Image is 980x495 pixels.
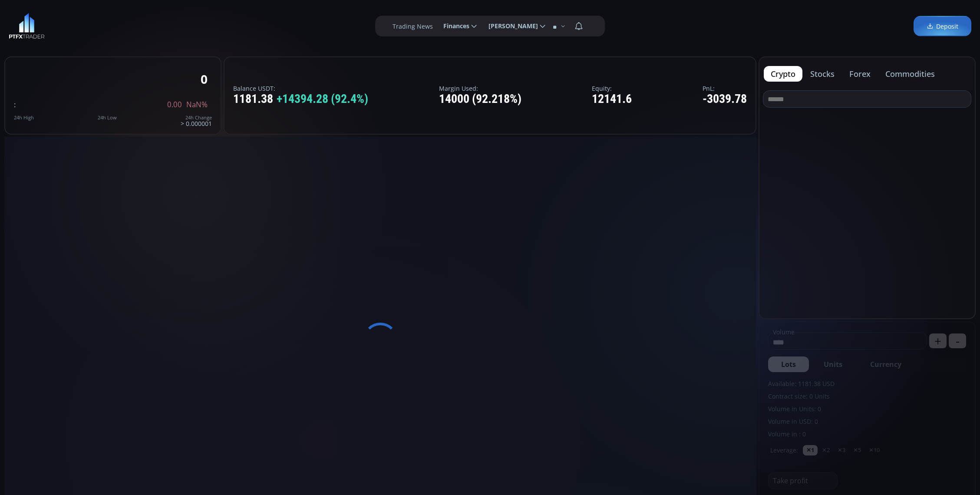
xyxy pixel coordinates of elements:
[703,85,747,92] label: PnL:
[439,92,521,106] div: 14000 (92.218%)
[233,85,368,92] label: Balance USDT:
[186,101,208,109] span: NaN%
[592,92,632,106] div: 12141.6
[167,101,182,109] span: 0.00
[439,85,521,92] label: Margin Used:
[233,92,368,106] div: 1181.38
[14,99,16,109] span: :
[393,22,433,31] label: Trading News
[181,115,212,127] div: > 0.000001
[803,66,841,82] button: stocks
[703,92,747,106] div: -3039.78
[482,17,538,35] span: [PERSON_NAME]
[277,92,368,106] span: +14394.28 (92.4%)
[9,13,45,39] img: LOGO
[98,115,117,120] div: 24h Low
[592,85,632,92] label: Equity:
[181,115,212,120] div: 24h Change
[14,115,34,120] div: 24h High
[201,73,208,86] div: 0
[764,66,802,82] button: crypto
[927,22,958,31] span: Deposit
[437,17,469,35] span: Finances
[878,66,942,82] button: commodities
[914,16,971,36] a: Deposit
[842,66,878,82] button: forex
